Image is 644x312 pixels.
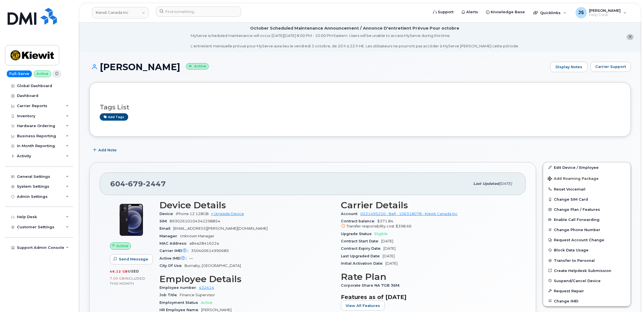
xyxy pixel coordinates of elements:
span: [DATE] [383,246,396,251]
span: Active [201,300,212,305]
button: Block Data Usage [543,245,630,255]
a: 0531495220 - Bell - 106318078 - Kiewit Canada Inc [360,212,458,216]
span: $371.84 [341,219,516,229]
span: View All Features [346,303,380,308]
span: Carrier IMEI [159,249,191,253]
h3: Rate Plan [341,272,516,282]
span: Last Upgraded Date [341,254,383,258]
span: 350400614990685 [191,249,229,253]
button: Change SIM Card [543,194,630,204]
span: Finance Supervisor [180,293,215,297]
a: + Upgrade Device [211,212,244,216]
span: HR Employee Name [159,308,201,312]
div: MyServe scheduled maintenance will occur [DATE][DATE] 8:00 PM - 10:00 PM Eastern. Users will be u... [191,33,519,49]
span: Add Note [98,147,117,153]
span: Transfer responsibility cost [347,224,394,228]
span: — [189,256,193,260]
span: Account [341,212,360,216]
button: Suspend/Cancel Device [543,276,630,286]
span: used [128,269,139,273]
span: Unknown Manager [180,234,214,238]
a: Display Notes [550,62,588,72]
span: Burnaby, [GEOGRAPHIC_DATA] [185,264,241,268]
span: Active [116,243,128,249]
h3: Employee Details [159,274,334,284]
span: included this month [110,276,145,286]
h3: Features as of [DATE] [341,294,516,300]
span: 89302610104342298854 [170,219,220,223]
small: Active [186,63,209,70]
span: 679 [125,180,143,188]
span: Contract Start Date [341,239,381,243]
span: Employee number [159,286,199,290]
span: Employment Status [159,300,201,305]
span: 604 [110,180,166,188]
h1: [PERSON_NAME] [89,62,547,72]
span: Corporate Share NA 7GB 36M [341,283,402,287]
a: Create Helpdesk Submission [543,265,630,276]
h3: Carrier Details [341,200,516,210]
button: Transfer to Personal [543,255,630,265]
span: Suspend/Cancel Device [554,278,601,283]
span: [PERSON_NAME] [201,308,232,312]
button: Request Account Change [543,235,630,245]
span: Carrier Support [595,64,626,69]
button: Enable Call Forwarding [543,214,630,225]
span: Job Title [159,293,180,297]
button: Change IMEI [543,296,630,306]
span: SIM [159,219,170,223]
button: Change Plan / Features [543,204,630,214]
span: $398.66 [396,224,412,228]
span: Enable Call Forwarding [554,218,599,222]
span: Last updated [473,182,499,186]
span: City Of Use [159,264,185,268]
a: Edit Device / Employee [543,162,630,172]
h3: Device Details [159,200,334,210]
span: Active IMEI [159,256,189,260]
iframe: Messenger Launcher [619,287,640,308]
span: 46.12 GB [110,269,128,273]
span: [DATE] [385,261,397,265]
button: Carrier Support [590,62,631,72]
button: Add Roaming Package [543,172,630,184]
img: iPhone_12.jpg [114,203,148,237]
span: Change Plan / Features [554,207,600,212]
button: Reset Voicemail [543,184,630,194]
span: iPhone 12 128GB [176,212,209,216]
span: Manager [159,234,180,238]
button: View All Features [341,300,385,311]
button: Add Note [89,145,121,155]
a: Add tags [100,113,128,120]
button: Request Repair [543,286,630,296]
a: 432414 [199,286,214,290]
button: Send Message [110,254,153,264]
span: Send Message [119,256,148,262]
span: Email [159,226,173,231]
span: Initial Activation Date [341,261,385,265]
span: MAC Address [159,241,189,245]
span: [DATE] [383,254,395,258]
button: Change Phone Number [543,225,630,235]
h3: Tags List [100,104,620,111]
span: [DATE] [381,239,393,243]
span: Add Roaming Package [548,176,599,182]
span: Upgrade Status [341,232,374,236]
span: Device [159,212,176,216]
span: Contract balance [341,219,377,223]
span: [EMAIL_ADDRESS][PERSON_NAME][DOMAIN_NAME] [173,226,268,231]
button: close notification [627,34,634,40]
span: Eligible [374,232,388,236]
span: 2447 [143,180,166,188]
span: a84a2841622a [189,241,219,245]
div: October Scheduled Maintenance Announcement / Annonce D'entretient Prévue Pour octobre [250,25,459,31]
span: [DATE] [499,182,512,186]
span: 7.00 GB [110,276,125,280]
span: Contract Expiry Date [341,246,383,251]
